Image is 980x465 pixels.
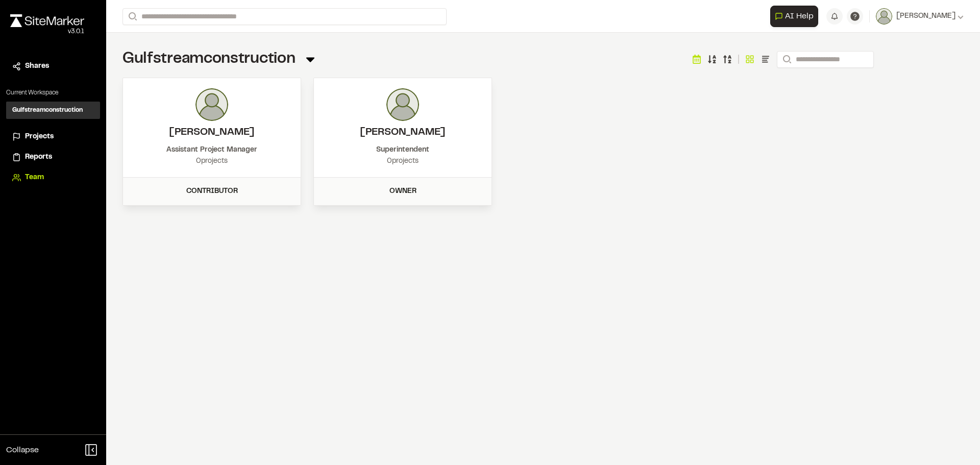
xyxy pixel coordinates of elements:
[12,131,94,142] a: Projects
[876,8,892,25] img: User
[386,88,419,121] img: photo
[12,61,94,72] a: Shares
[12,172,94,183] a: Team
[324,156,481,167] div: 0 projects
[777,51,795,68] button: Search
[25,152,52,163] span: Reports
[122,8,141,25] button: Search
[785,10,814,22] span: AI Help
[133,144,290,156] div: Assistant Project Manager
[133,125,290,140] h2: Carlos Gantt
[320,186,485,197] div: Owner
[122,53,295,66] span: Gulfstreamconstruction
[12,152,94,163] a: Reports
[129,186,295,197] div: Contributor
[876,8,964,25] button: [PERSON_NAME]
[195,88,228,121] img: photo
[6,88,100,97] p: Current Workspace
[896,11,955,22] span: [PERSON_NAME]
[25,172,44,183] span: Team
[6,444,39,456] span: Collapse
[770,6,822,27] div: Open AI Assistant
[770,6,818,27] button: Open AI Assistant
[12,106,83,115] h3: Gulfstreamconstruction
[324,144,481,156] div: Superintendent
[10,14,84,27] img: rebrand.png
[25,131,54,142] span: Projects
[133,156,290,167] div: 0 projects
[25,61,49,72] span: Shares
[324,125,481,140] h2: Wayne Moore
[10,27,84,36] div: Oh geez...please don't...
